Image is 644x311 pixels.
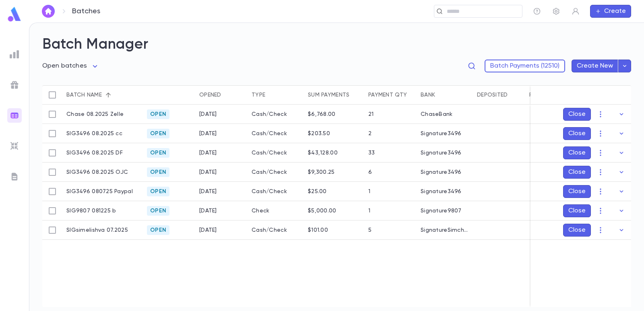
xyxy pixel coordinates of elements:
div: ChaseBank [421,111,453,117]
p: SIG3496 080725 Paypal [66,188,133,195]
div: 8/7/2025 [199,188,217,195]
button: Create New [572,60,618,72]
div: Check [248,201,304,220]
div: Payment qty [364,85,417,105]
div: 5 [368,227,372,233]
button: Sort [102,89,115,101]
div: Sum payments [308,85,349,105]
span: Open [147,188,169,195]
div: Cash/Check [248,143,304,163]
div: $9,300.25 [308,169,335,175]
div: 21 [368,111,374,117]
img: letters_grey.7941b92b52307dd3b8a917253454ce1c.svg [10,172,19,181]
div: Batch name [66,85,102,105]
img: campaigns_grey.99e729a5f7ee94e3726e6486bddda8f1.svg [10,80,19,90]
div: $203.50 [308,130,330,137]
div: Bank [421,85,435,105]
div: 8/1/2025 [199,111,217,117]
button: Close [563,127,591,140]
div: 8/1/2025 [199,150,217,156]
span: Open [147,169,169,175]
div: Recorded [529,85,560,105]
button: Close [563,108,591,121]
div: Cash/Check [248,124,304,143]
div: Deposited [477,85,508,105]
h2: Batch Manager [42,36,631,54]
div: 8/12/2025 [199,208,217,214]
p: SIG3496 08.2025 cc [66,130,122,137]
p: SIGsimelishva 07.2025 [66,227,128,233]
div: 7/31/2025 [199,130,217,137]
div: Deposited [473,85,525,105]
div: Payment qty [368,85,407,105]
button: Close [563,204,591,217]
div: Signature3496 [421,188,462,195]
div: Open batches [42,60,100,72]
button: Close [563,224,591,237]
img: reports_grey.c525e4749d1bce6a11f5fe2a8de1b229.svg [10,49,19,59]
div: Type [248,85,304,105]
p: Chase 08.2025 Zelle [66,111,124,117]
div: Sum payments [304,85,364,105]
span: Open [147,150,169,156]
div: $5,000.00 [308,208,336,214]
button: Close [563,146,591,159]
span: Open [147,130,169,137]
div: 6 [368,169,372,175]
span: Open [147,208,169,214]
p: SIG9807 081225 b [66,208,116,214]
div: 2 [368,130,372,137]
div: Opened [199,85,221,105]
button: Close [563,166,591,179]
div: $25.00 [308,188,327,195]
div: Type [252,85,265,105]
p: Batches [72,7,100,16]
button: Batch Payments (12510) [485,60,565,72]
div: Opened [195,85,248,105]
img: imports_grey.530a8a0e642e233f2baf0ef88e8c9fcb.svg [10,141,19,151]
div: $101.00 [308,227,328,233]
div: $6,768.00 [308,111,336,117]
div: Signature3496 [421,150,462,156]
div: 1 [368,208,370,214]
button: Create [590,5,631,18]
span: Open [147,227,169,233]
div: $43,128.00 [308,150,338,156]
img: batches_gradient.0a22e14384a92aa4cd678275c0c39cc4.svg [10,111,19,120]
div: 33 [368,150,375,156]
span: Open [147,111,169,117]
p: SIG3496 08.2025 OJC [66,169,128,175]
div: Batch name [62,85,143,105]
div: SignatureSimchasElisheva [421,227,469,233]
div: 1 [368,188,370,195]
div: Signature3496 [421,169,462,175]
div: Signature9807 [421,208,462,214]
span: Open batches [42,63,87,69]
div: Cash/Check [248,105,304,124]
div: Cash/Check [248,163,304,182]
img: home_white.a664292cf8c1dea59945f0da9f25487c.svg [43,8,53,14]
p: SIG3496 08.2025 DF [66,150,123,156]
img: logo [6,6,23,22]
div: Recorded [525,85,578,105]
div: 8/1/2025 [199,169,217,175]
div: 7/21/2025 [199,227,217,233]
div: Cash/Check [248,220,304,240]
div: Cash/Check [248,182,304,201]
div: Bank [417,85,473,105]
div: Signature3496 [421,130,462,137]
button: Close [563,185,591,198]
